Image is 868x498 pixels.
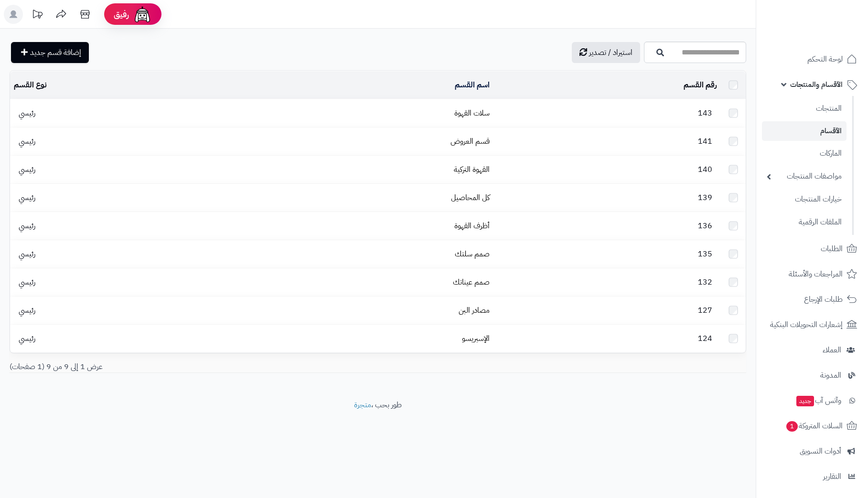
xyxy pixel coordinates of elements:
span: إضافة قسم جديد [30,47,81,58]
span: أدوات التسويق [800,445,841,458]
span: الأقسام والمنتجات [790,78,843,91]
span: رئيسي [14,107,40,119]
span: 124 [693,333,717,344]
a: الملفات الرقمية [762,212,847,233]
span: جديد [796,396,814,406]
span: رئيسي [14,333,40,344]
a: الإسبريسو [462,333,490,344]
span: طلبات الإرجاع [804,293,843,306]
a: السلات المتروكة1 [762,414,862,437]
a: كل المحاصيل [451,192,490,203]
a: التقارير [762,465,862,488]
a: طلبات الإرجاع [762,288,862,311]
a: المراجعات والأسئلة [762,263,862,286]
span: رئيسي [14,192,40,203]
span: لوحة التحكم [807,53,843,66]
a: سلات القهوة [454,107,490,119]
span: إشعارات التحويلات البنكية [770,318,843,331]
a: أظرف القهوة [454,220,490,232]
a: القهوة التركية [454,164,490,175]
a: اسم القسم [455,79,490,91]
span: رئيسي [14,164,40,175]
span: رئيسي [14,136,40,147]
a: المدونة [762,364,862,387]
span: المراجعات والأسئلة [789,267,843,281]
span: السلات المتروكة [785,419,843,433]
a: المنتجات [762,98,847,119]
span: 143 [693,107,717,119]
span: رئيسي [14,305,40,316]
a: صمم عيناتك [453,276,490,288]
a: متجرة [354,399,371,411]
span: 135 [693,248,717,260]
a: مواصفات المنتجات [762,166,847,187]
a: الأقسام [762,121,847,141]
span: المدونة [820,369,841,382]
a: استيراد / تصدير [572,42,640,63]
span: العملاء [823,343,841,357]
img: ai-face.png [133,5,152,24]
span: 141 [693,136,717,147]
a: خيارات المنتجات [762,189,847,210]
a: وآتس آبجديد [762,389,862,412]
span: استيراد / تصدير [589,47,632,58]
div: رقم القسم [497,80,717,91]
a: أدوات التسويق [762,440,862,463]
span: رئيسي [14,220,40,232]
a: إضافة قسم جديد [11,42,89,63]
a: إشعارات التحويلات البنكية [762,313,862,336]
span: رئيسي [14,248,40,260]
span: رئيسي [14,276,40,288]
td: نوع القسم [10,71,235,99]
span: 1 [786,421,798,432]
span: رفيق [114,9,129,20]
span: وآتس آب [795,394,841,407]
span: 140 [693,164,717,175]
span: 139 [693,192,717,203]
a: مصادر البن [459,305,490,316]
a: صمم سلتك [455,248,490,260]
div: عرض 1 إلى 9 من 9 (1 صفحات) [2,361,378,372]
span: الطلبات [821,242,843,255]
a: الطلبات [762,237,862,260]
span: 132 [693,276,717,288]
span: 136 [693,220,717,232]
span: التقارير [823,470,841,483]
a: قسم العروض [450,136,490,147]
a: لوحة التحكم [762,48,862,71]
a: تحديثات المنصة [25,5,49,26]
a: الماركات [762,143,847,164]
span: 127 [693,305,717,316]
a: العملاء [762,339,862,361]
